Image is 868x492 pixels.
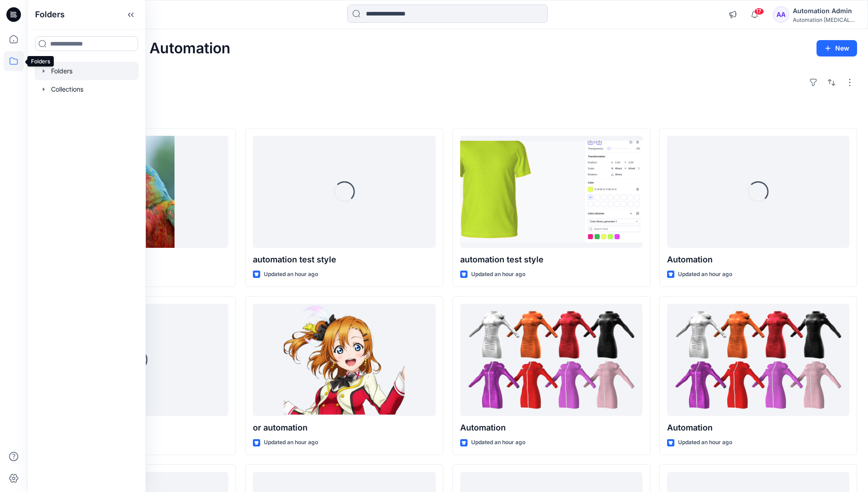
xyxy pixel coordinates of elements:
p: Automation [667,421,849,434]
p: automation test style [460,253,642,266]
div: Automation Admin [793,5,857,16]
button: New [817,40,857,56]
h4: Styles [38,108,857,119]
p: Updated an hour ago [471,438,525,447]
a: automation test style [460,136,642,248]
div: Automation [MEDICAL_DATA]... [793,16,857,23]
a: or automation [253,304,435,416]
p: Updated an hour ago [264,270,318,279]
p: Automation [460,421,642,434]
a: Automation [667,304,849,416]
a: Automation [460,304,642,416]
p: Updated an hour ago [471,270,525,279]
p: automation test style [253,253,435,266]
div: AA [773,6,789,23]
p: Updated an hour ago [678,438,732,447]
p: Updated an hour ago [678,270,732,279]
p: Automation [667,253,849,266]
p: or automation [253,421,435,434]
p: Updated an hour ago [264,438,318,447]
span: 17 [754,8,764,15]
